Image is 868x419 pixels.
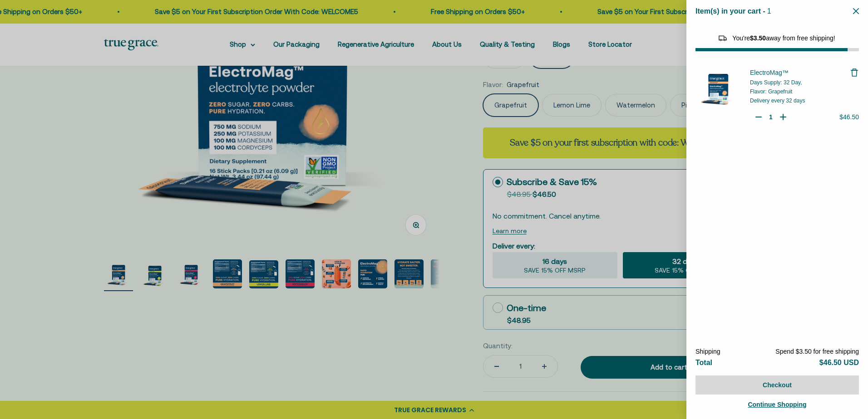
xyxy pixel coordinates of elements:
span: Continue Shopping [748,401,806,408]
span: Shipping [695,348,720,355]
div: Delivery every 32 days [750,97,850,104]
img: ElectroMag™ - 32 Day / Grapefruit [695,65,741,110]
span: $46.50 [839,113,859,121]
input: Quantity for ElectroMag™ [766,112,775,122]
span: You're away from free shipping! [732,34,835,42]
a: ElectroMag™ [750,68,850,77]
span: $46.50 USD [819,359,859,366]
span: $3.50 [750,34,766,42]
span: Flavor: Grapefruit [750,88,792,95]
span: Total [695,359,712,366]
span: ElectroMag™ [750,69,789,76]
button: Remove ElectroMag™ [850,68,859,77]
span: Item(s) in your cart - [695,7,765,15]
span: 1 [767,7,771,15]
span: Spend $3.50 for free shipping [775,348,859,355]
img: Reward bar icon image [717,33,728,44]
button: Close [853,7,859,15]
button: Checkout [695,375,859,395]
a: Continue Shopping [695,399,859,410]
span: Days Supply: 32 Day, [750,79,802,86]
